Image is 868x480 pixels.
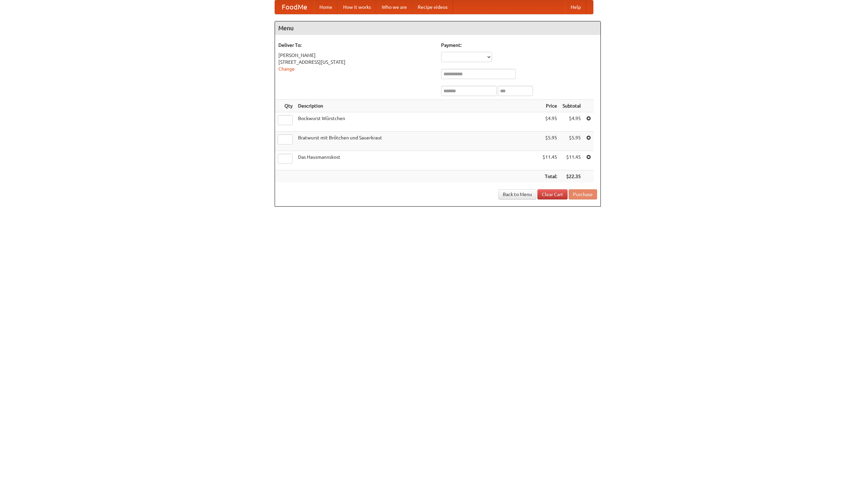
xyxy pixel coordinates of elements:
[560,100,584,112] th: Subtotal
[376,0,412,14] a: Who we are
[560,170,584,183] th: $22.35
[540,100,560,112] th: Price
[278,42,434,49] h5: Deliver To:
[295,112,540,132] td: Bockwurst Würstchen
[278,59,434,65] div: [STREET_ADDRESS][US_STATE]
[412,0,453,14] a: Recipe videos
[565,0,586,14] a: Help
[275,21,600,35] h4: Menu
[498,189,536,199] a: Back to Menu
[569,189,597,199] button: Purchase
[275,100,295,112] th: Qty
[540,132,560,151] td: $5.95
[295,151,540,170] td: Das Hausmannskost
[295,132,540,151] td: Bratwurst mit Brötchen und Sauerkraut
[441,42,597,49] h5: Payment:
[560,132,584,151] td: $5.95
[278,66,295,72] a: Change
[560,151,584,170] td: $11.45
[275,0,314,14] a: FoodMe
[278,52,434,59] div: [PERSON_NAME]
[338,0,376,14] a: How it works
[537,189,568,199] a: Clear Cart
[295,100,540,112] th: Description
[540,170,560,183] th: Total:
[560,112,584,132] td: $4.95
[314,0,338,14] a: Home
[540,151,560,170] td: $11.45
[540,112,560,132] td: $4.95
